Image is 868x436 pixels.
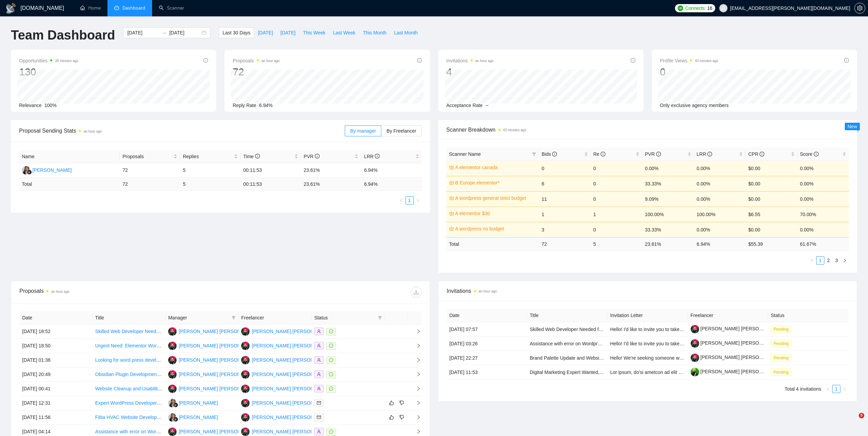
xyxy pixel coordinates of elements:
[771,340,791,347] span: Pending
[241,371,332,377] a: AP[PERSON_NAME] [PERSON_NAME]
[92,410,165,425] td: Filtia HVAC Website Development from Figma to Webflow/WordPress
[406,196,414,205] li: 1
[691,369,780,374] a: [PERSON_NAME] [PERSON_NAME]
[449,226,454,231] span: crown
[314,314,375,321] span: Status
[241,370,250,379] img: AP
[859,413,864,418] span: 5
[92,325,165,339] td: Skilled Web Developer Needed for Small Business Blog
[329,372,333,376] span: message
[771,326,791,333] span: Pending
[406,197,413,204] a: 1
[591,222,643,237] td: 0
[317,344,321,348] span: user-add
[642,176,694,191] td: 33.33%
[241,343,332,348] a: AP[PERSON_NAME] [PERSON_NAME]
[241,414,332,420] a: AP[PERSON_NAME] [PERSON_NAME]
[691,355,780,360] a: [PERSON_NAME] [PERSON_NAME]
[416,198,420,202] span: right
[678,5,683,11] img: upwork-logo.png
[530,327,648,332] a: Skilled Web Developer Needed for Small Business Blog
[230,313,237,323] span: filter
[95,386,191,391] a: Website Cleanup and Usability Enhancement
[19,410,92,425] td: [DATE] 11:56
[532,152,536,156] span: filter
[120,163,180,178] td: 72
[364,154,380,159] span: LRR
[92,382,165,396] td: Website Cleanup and Usability Enhancement
[449,196,454,200] span: crown
[530,341,614,346] a: Assistance with error on Wordpress site
[411,358,421,362] span: right
[315,154,320,159] span: info-circle
[222,29,250,36] span: Last 30 Days
[455,164,535,171] a: A elementor canada
[122,5,145,11] span: Dashboard
[631,58,635,63] span: info-circle
[179,414,218,421] div: [PERSON_NAME]
[411,415,421,420] span: right
[601,152,605,156] span: info-circle
[845,413,861,429] iframe: Intercom live chat
[591,191,643,207] td: 0
[317,329,321,333] span: user-add
[19,382,92,396] td: [DATE] 00:41
[19,178,120,191] td: Total
[95,400,216,406] a: Expert WordPress Developer Needed for Custom Theme
[92,353,165,367] td: Looking for word press developer
[660,65,718,78] div: 0
[771,355,794,360] a: Pending
[843,258,847,262] span: right
[746,222,797,237] td: $0.00
[95,415,242,420] a: Filtia HVAC Website Development from Figma to Webflow/WordPress
[503,128,526,132] time: 43 minutes ago
[179,428,259,435] div: [PERSON_NAME] [PERSON_NAME]
[826,387,830,391] span: left
[449,211,454,216] span: crown
[22,167,72,172] a: GA[PERSON_NAME]
[797,191,849,207] td: 0.00%
[241,356,250,364] img: AP
[19,150,120,163] th: Name
[707,152,712,156] span: info-circle
[252,342,332,349] div: [PERSON_NAME] [PERSON_NAME]
[695,59,718,63] time: 43 minutes ago
[173,403,178,407] img: gigradar-bm.png
[642,207,694,222] td: 100.00%
[771,369,794,375] a: Pending
[179,328,259,335] div: [PERSON_NAME] [PERSON_NAME]
[841,256,849,265] li: Next Page
[691,354,699,362] img: c1ifY6KyA7lEU_redao6X2JqYHjWvIxtFxA1eHK75m1SDcpKsuRZezfTLKH9XPhn2u
[333,29,355,36] span: Last Week
[317,358,321,362] span: user-add
[95,329,213,334] a: Skilled Web Developer Needed for Small Business Blog
[259,103,273,108] span: 6.94%
[660,57,718,65] span: Profile Views
[19,126,345,135] span: Proposal Sending Stats
[44,103,57,108] span: 100%
[168,356,177,364] img: AP
[241,357,332,362] a: AP[PERSON_NAME] [PERSON_NAME]
[92,367,165,382] td: Obsidian Plugin Development for Note Export
[591,176,643,191] td: 0
[375,154,380,159] span: info-circle
[398,413,406,421] button: dislike
[389,415,394,420] span: like
[19,353,92,367] td: [DATE] 01:36
[159,5,184,11] a: searchScanner
[446,125,849,134] span: Scanner Breakdown
[539,161,591,176] td: 0
[240,178,301,191] td: 00:11:53
[446,57,494,65] span: Invitations
[691,325,699,333] img: c1ifY6KyA7lEU_redao6X2JqYHjWvIxtFxA1eHK75m1SDcpKsuRZezfTLKH9XPhn2u
[329,358,333,362] span: message
[19,57,78,65] span: Opportunities
[797,161,849,176] td: 0.00%
[350,128,376,134] span: By manager
[252,385,332,392] div: [PERSON_NAME] [PERSON_NAME]
[168,414,218,420] a: GA[PERSON_NAME]
[329,27,359,38] button: Last Week
[397,196,406,205] li: Previous Page
[446,65,494,78] div: 4
[539,191,591,207] td: 11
